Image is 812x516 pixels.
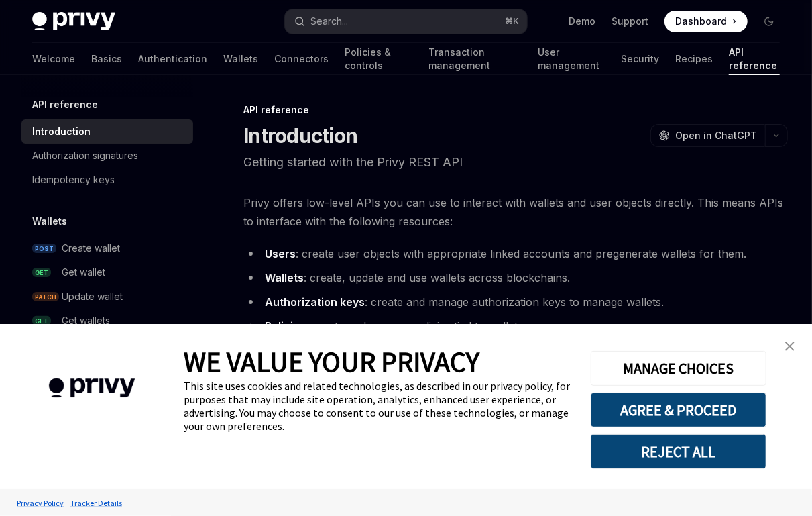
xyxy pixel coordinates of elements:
[20,359,164,417] img: company logo
[32,12,115,31] img: dark logo
[758,11,780,32] button: Toggle dark mode
[32,213,67,229] h5: Wallets
[243,317,788,336] li: : create and manage policies tied to wallets.
[13,491,67,515] a: Privacy Policy
[32,43,75,75] a: Welcome
[428,43,522,75] a: Transaction management
[776,333,803,360] a: close banner
[612,15,648,28] a: Support
[243,103,788,117] div: API reference
[591,351,766,386] button: MANAGE CHOICES
[591,393,766,427] button: AGREE & PROCEED
[32,244,56,254] span: POST
[265,247,296,260] strong: Users
[62,313,110,329] div: Get wallets
[675,15,727,28] span: Dashboard
[138,43,207,75] a: Authentication
[785,342,795,351] img: close banner
[621,43,659,75] a: Security
[505,16,519,27] span: ⌘ K
[91,43,122,75] a: Basics
[62,289,123,305] div: Update wallet
[62,240,120,256] div: Create wallet
[21,236,193,260] a: POSTCreate wallet
[223,43,258,75] a: Wallets
[32,123,91,140] div: Introduction
[21,309,193,333] a: GETGet wallets
[729,43,780,75] a: API reference
[265,319,306,333] strong: Policies
[591,434,766,469] button: REJECT ALL
[274,43,329,75] a: Connectors
[21,119,193,144] a: Introduction
[569,15,595,28] a: Demo
[32,292,59,302] span: PATCH
[32,268,51,278] span: GET
[67,491,125,515] a: Tracker Details
[243,193,788,231] span: Privy offers low-level APIs you can use to interact with wallets and user objects directly. This ...
[21,144,193,168] a: Authorization signatures
[62,264,105,280] div: Get wallet
[243,244,788,263] li: : create user objects with appropriate linked accounts and pregenerate wallets for them.
[243,268,788,287] li: : create, update and use wallets across blockchains.
[650,124,765,147] button: Open in ChatGPT
[32,148,138,164] div: Authorization signatures
[664,11,748,32] a: Dashboard
[21,260,193,285] a: GETGet wallet
[21,285,193,309] a: PATCHUpdate wallet
[345,43,412,75] a: Policies & controls
[32,97,98,113] h5: API reference
[285,9,527,34] button: Search...⌘K
[265,271,304,285] strong: Wallets
[675,43,713,75] a: Recipes
[310,13,348,30] div: Search...
[32,172,115,188] div: Idempotency keys
[243,293,788,311] li: : create and manage authorization keys to manage wallets.
[21,168,193,192] a: Idempotency keys
[184,344,479,379] span: WE VALUE YOUR PRIVACY
[675,129,757,142] span: Open in ChatGPT
[265,295,365,309] strong: Authorization keys
[243,153,788,172] p: Getting started with the Privy REST API
[32,316,51,326] span: GET
[184,379,571,433] div: This site uses cookies and related technologies, as described in our privacy policy, for purposes...
[243,123,357,148] h1: Introduction
[538,43,605,75] a: User management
